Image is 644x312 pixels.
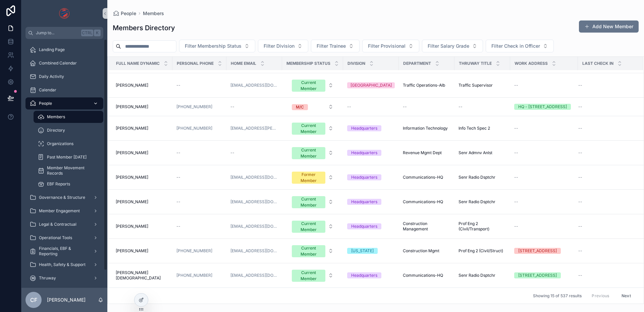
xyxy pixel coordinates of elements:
a: [PERSON_NAME] [116,224,168,229]
a: -- [176,175,222,180]
a: [PHONE_NUMBER] [176,248,212,254]
div: HQ - [STREET_ADDRESS] [518,104,567,110]
div: Current Member [296,221,321,233]
span: Members [47,114,65,120]
span: Governance & Structure [39,195,85,200]
a: [STREET_ADDRESS] [514,272,574,278]
a: Past Member [DATE] [34,151,103,163]
span: -- [578,83,582,88]
a: Member Movement Records [34,165,103,177]
span: Combined Calendar [39,60,77,66]
a: -- [403,104,450,109]
a: -- [514,83,574,88]
a: [EMAIL_ADDRESS][DOMAIN_NAME] [230,248,278,254]
div: scrollable content [21,39,107,288]
a: Daily Activity [25,71,103,83]
a: -- [176,199,222,205]
span: -- [403,104,407,109]
a: Members [34,111,103,123]
a: [EMAIL_ADDRESS][DOMAIN_NAME] [230,273,278,278]
a: -- [459,104,506,109]
span: -- [514,83,518,88]
a: [EMAIL_ADDRESS][PERSON_NAME][DOMAIN_NAME] [230,126,278,131]
img: App logo [59,8,70,19]
span: -- [230,150,234,155]
span: Division [347,61,365,66]
button: Select Button [286,119,339,137]
a: -- [578,248,635,254]
span: [PERSON_NAME] [116,104,148,109]
span: Information Technology [403,126,448,131]
span: -- [514,175,518,180]
a: Headquarters [347,223,395,229]
div: M/C [296,104,304,110]
a: Financials, EBF & Reporting [25,245,103,257]
a: -- [578,150,635,155]
span: Traffic Operations-Alb [403,83,445,88]
a: [PERSON_NAME] [116,175,168,180]
span: Calendar [39,87,56,93]
div: Current Member [296,123,321,135]
span: Directory [47,128,65,133]
a: [STREET_ADDRESS] [514,248,574,254]
button: Unselect CURRENT_MEMBER [292,220,325,233]
button: Select Button [258,40,308,52]
span: Communications-HQ [403,175,443,180]
span: -- [578,248,582,254]
a: Select Button [286,241,339,260]
span: K [95,30,100,36]
div: Headquarters [351,223,377,229]
h1: Members Directory [113,23,175,33]
span: Info Tech Spec 2 [459,126,490,131]
a: -- [578,126,635,131]
span: -- [578,199,582,205]
a: [EMAIL_ADDRESS][DOMAIN_NAME] [230,224,278,229]
button: Select Button [422,40,483,52]
a: HQ - [STREET_ADDRESS] [514,104,574,110]
span: Members [143,10,164,17]
a: Information Technology [403,126,450,131]
p: [PERSON_NAME] [47,297,86,303]
span: Thruway [39,275,56,281]
span: -- [578,150,582,155]
span: -- [176,224,180,229]
button: Select Button [286,242,339,260]
div: Headquarters [351,174,377,180]
span: Financials, EBF & Reporting [39,246,88,257]
a: [PERSON_NAME] [116,248,168,254]
span: Communications-HQ [403,199,443,205]
span: Member Engagement [39,208,80,214]
a: -- [578,224,635,229]
a: [GEOGRAPHIC_DATA] [347,82,395,88]
span: Jump to... [36,30,78,36]
span: -- [578,104,582,109]
div: Current Member [296,147,321,159]
span: Senr Radio Dsptchr [459,273,495,278]
a: People [25,97,103,109]
div: Current Member [296,80,321,92]
span: Filter Trainee [317,43,346,49]
button: Select Button [286,193,339,211]
span: Legal & Contractual [39,222,76,227]
span: -- [514,199,518,205]
a: Thruway [25,272,103,284]
a: -- [578,83,635,88]
button: Unselect CURRENT_MEMBER [292,146,325,159]
a: Combined Calendar [25,57,103,69]
a: Construction Mgmt [403,248,450,254]
button: Add New Member [579,20,639,33]
a: Select Button [286,100,339,113]
a: Select Button [286,168,339,187]
button: Unselect FORMER_MEMBER [292,171,325,184]
span: -- [176,175,180,180]
div: Current Member [296,245,321,257]
span: Ctrl [81,30,93,36]
span: Home Email [231,61,256,66]
a: [EMAIL_ADDRESS][DOMAIN_NAME] [230,199,278,205]
a: [PHONE_NUMBER] [176,126,212,131]
a: [PERSON_NAME] [116,150,168,155]
div: [US_STATE] [351,248,374,254]
span: -- [176,199,180,205]
span: Senr Admnv Anlst [459,150,492,155]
